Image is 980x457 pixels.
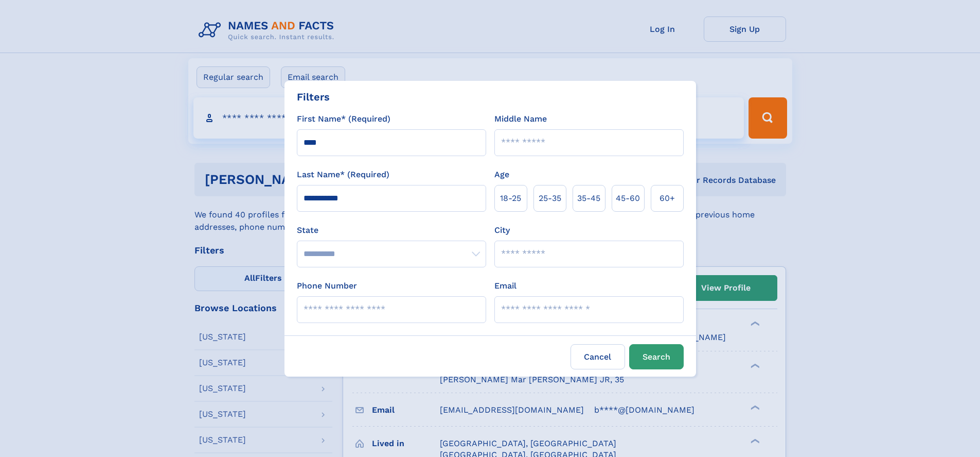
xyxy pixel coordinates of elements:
span: 25‑35 [539,192,561,205]
button: Search [629,344,684,369]
span: 45‑60 [616,192,640,205]
label: Middle Name [494,113,547,125]
label: Cancel [571,344,625,369]
label: Email [494,280,516,292]
span: 60+ [660,192,675,205]
label: Phone Number [297,280,357,292]
label: Last Name* (Required) [297,168,389,181]
label: First Name* (Required) [297,113,390,125]
span: 18‑25 [500,192,521,205]
label: State [297,224,486,236]
label: City [494,224,510,236]
label: Age [494,168,509,181]
div: Filters [297,89,330,105]
span: 35‑45 [577,192,600,205]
